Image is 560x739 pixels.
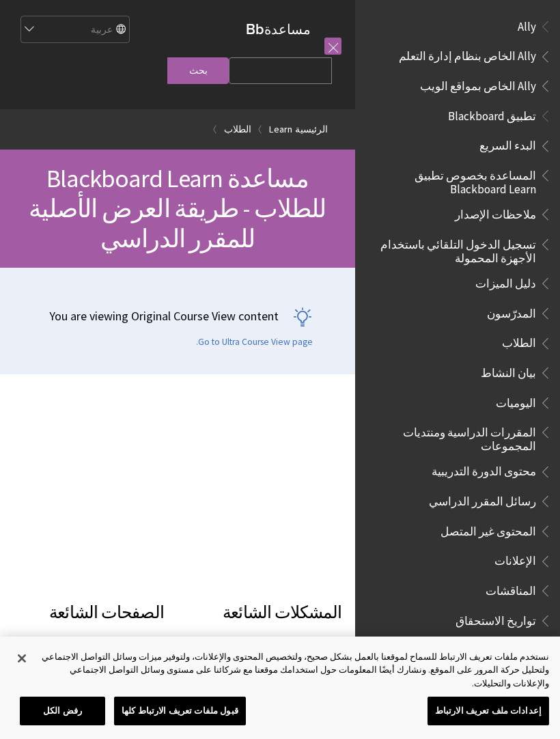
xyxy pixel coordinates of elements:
span: بيان النشاط [481,361,536,380]
a: الرئيسية [295,121,328,138]
span: المقررات الدراسية ومنتديات المجموعات [372,421,536,453]
a: Go to Ultra Course View page. [196,336,313,348]
span: تطبيق Blackboard [448,104,536,123]
button: إعدادات ملف تعريف الارتباط [428,697,549,725]
nav: Book outline for Anthology Ally Help [363,15,552,98]
span: مساعدة Blackboard Learn للطلاب - طريقة العرض الأصلية للمقرر الدراسي [29,163,326,254]
span: اليوميات [496,391,536,410]
span: الإعلانات [494,550,536,568]
span: Ally الخاص بمواقع الويب [420,74,536,93]
a: مساعدةBb [246,20,311,38]
span: Ally [518,15,536,33]
iframe: Blackboard Learn Help Center [14,402,341,586]
h3: المشكلات الشائعة [178,600,341,640]
input: بحث [167,57,229,84]
span: المناقشات [486,579,536,598]
strong: Bb [246,20,264,38]
span: Ally الخاص بنظام إدارة التعلم [399,45,536,64]
span: المساعدة بخصوص تطبيق Blackboard Learn [372,164,536,196]
span: دليل الميزات [475,272,536,290]
select: Site Language Selector [20,16,129,44]
button: قبول ملفات تعريف الارتباط كلها [114,697,246,725]
span: رسائل المقرر الدراسي [429,490,536,508]
span: تسجيل الدخول التلقائي باستخدام الأجهزة المحمولة [372,233,536,265]
span: البدء السريع [479,135,536,153]
span: ملاحظات الإصدار [455,203,536,221]
span: محتوى الدورة التدريبية [432,460,536,479]
div: نستخدم ملفات تعريف الارتباط للسماح لموقعنا بالعمل بشكل صحيح، ولتخصيص المحتوى والإعلانات، ولتوفير ... [39,650,549,691]
span: المحتوى غير المتصل [440,520,536,538]
a: الطلاب [224,121,251,138]
button: رفض الكل [20,697,105,725]
span: الطلاب [502,332,536,350]
span: تواريخ الاستحقاق [456,609,536,628]
span: المدرّسون [487,302,536,320]
h3: الصفحات الشائعة [14,600,164,640]
p: You are viewing Original Course View content [14,307,313,324]
button: إغلاق [7,643,37,673]
a: Learn [269,121,292,138]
